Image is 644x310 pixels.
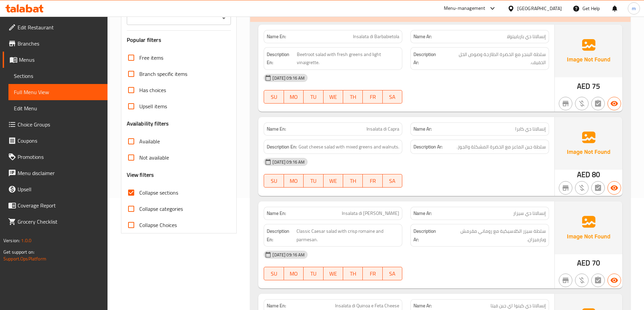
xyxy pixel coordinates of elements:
[444,50,546,67] span: سلطة البنجر مع الخضرة الطازجة وصوص الخل الخفيف.
[363,267,382,280] button: FR
[14,72,102,80] span: Sections
[607,97,621,110] button: Available
[343,174,363,188] button: TH
[413,50,442,67] strong: Description Ar:
[304,90,323,104] button: TU
[513,210,546,217] span: إنسالاتا دي سيزار
[264,267,284,280] button: SU
[413,125,432,133] strong: Name Ar:
[3,236,20,245] span: Version:
[3,149,108,165] a: Promotions
[270,75,307,81] span: [DATE] 09:16 AM
[299,143,399,151] span: Goat cheese salad with mixed greens and walnuts.
[14,104,102,112] span: Edit Menu
[592,80,600,93] span: 75
[139,189,178,197] span: Collapse sections
[575,181,589,195] button: Purchased item
[3,254,46,263] a: Support.OpsPlatform
[304,174,323,188] button: TU
[287,176,301,186] span: MO
[287,92,301,102] span: MO
[287,269,301,279] span: MO
[577,168,590,181] span: AED
[219,13,229,23] button: Open
[3,19,108,35] a: Edit Restaurant
[559,97,572,110] button: Not branch specific item
[383,267,402,280] button: SA
[139,70,187,78] span: Branch specific items
[18,153,102,161] span: Promotions
[267,302,286,309] strong: Name En:
[365,269,380,279] span: FR
[517,5,562,12] div: [GEOGRAPHIC_DATA]
[18,39,102,48] span: Branches
[457,143,546,151] span: سلطة جبن الماعز مع الخضرة المشكلة والجوز.
[577,80,590,93] span: AED
[335,302,399,309] span: Insalata di Quinoa e Feta Cheese
[270,252,307,258] span: [DATE] 09:16 AM
[139,54,163,62] span: Free items
[385,269,400,279] span: SA
[270,159,307,165] span: [DATE] 09:16 AM
[139,205,183,213] span: Collapse categories
[413,302,432,309] strong: Name Ar:
[267,50,295,67] strong: Description En:
[18,185,102,193] span: Upsell
[326,176,340,186] span: WE
[264,174,284,188] button: SU
[304,267,323,280] button: TU
[383,90,402,104] button: SA
[267,33,286,40] strong: Name En:
[18,137,102,145] span: Coupons
[18,218,102,226] span: Grocery Checklist
[363,90,382,104] button: FR
[363,174,382,188] button: FR
[607,274,621,287] button: Available
[413,33,432,40] strong: Name Ar:
[18,120,102,129] span: Choice Groups
[139,102,167,110] span: Upsell items
[306,269,320,279] span: TU
[555,117,622,170] img: Ae5nvW7+0k+MAAAAAElFTkSuQmCC
[267,143,297,151] strong: Description En:
[346,92,360,102] span: TH
[8,100,108,116] a: Edit Menu
[18,169,102,177] span: Menu disclaimer
[591,181,605,195] button: Not has choices
[444,4,485,12] div: Menu-management
[324,174,343,188] button: WE
[3,214,108,230] a: Grocery Checklist
[575,274,589,287] button: Purchased item
[326,92,340,102] span: WE
[385,176,400,186] span: SA
[8,84,108,100] a: Full Menu View
[343,90,363,104] button: TH
[346,176,360,186] span: TH
[365,92,380,102] span: FR
[343,267,363,280] button: TH
[555,201,622,254] img: Ae5nvW7+0k+MAAAAAElFTkSuQmCC
[3,165,108,181] a: Menu disclaimer
[18,201,102,209] span: Coverage Report
[365,176,380,186] span: FR
[507,33,546,40] span: إنسالاتا دي باربابيتولا
[515,125,546,133] span: إنسالاتا دي كابرا
[297,50,399,67] span: Beetroot salad with fresh greens and light vinaigrette.
[592,256,600,270] span: 70
[14,88,102,96] span: Full Menu View
[324,267,343,280] button: WE
[306,176,320,186] span: TU
[296,227,399,244] span: Classic Caesar salad with crisp romaine and parmesan.
[8,68,108,84] a: Sections
[127,36,231,44] h3: Popular filters
[353,33,399,40] span: Insalata di Barbabietola
[3,133,108,149] a: Coupons
[267,125,286,133] strong: Name En:
[18,23,102,31] span: Edit Restaurant
[366,125,399,133] span: Insalata di Capra
[443,227,546,244] span: سلطة سيزر الكلاسيكية مع روماني مقرمش وبارميزان.
[326,269,340,279] span: WE
[575,97,589,110] button: Purchased item
[267,92,281,102] span: SU
[139,137,160,145] span: Available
